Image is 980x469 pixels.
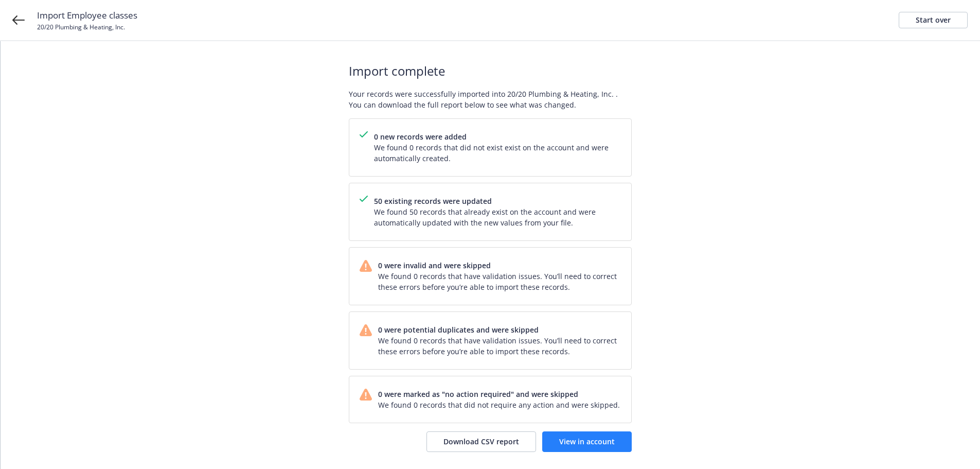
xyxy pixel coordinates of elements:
div: Start over [916,12,951,28]
button: Download CSV report [426,431,536,452]
span: 20/20 Plumbing & Heating, Inc. [37,23,125,31]
a: View in account [542,431,632,452]
span: Your records were successfully imported into 20/20 Plumbing & Heating, Inc. . You can download th... [349,89,632,110]
a: Start over [899,12,968,28]
span: Import Employee classes [37,9,137,22]
span: 0 new records were added [374,131,621,142]
span: 0 were invalid and were skipped [378,260,621,271]
span: We found 0 records that have validation issues. You’ll need to correct these errors before you’re... [378,335,621,357]
span: We found 0 records that did not exist exist on the account and were automatically created. [374,142,621,164]
span: Download CSV report [443,437,519,446]
span: We found 0 records that have validation issues. You’ll need to correct these errors before you’re... [378,271,621,292]
span: View in account [559,437,615,446]
span: 50 existing records were updated [374,196,621,206]
span: We found 50 records that already exist on the account and were automatically updated with the new... [374,206,621,228]
span: Import complete [349,62,632,80]
span: We found 0 records that did not require any action and were skipped. [378,399,620,410]
span: 0 were potential duplicates and were skipped [378,324,621,335]
span: 0 were marked as "no action required" and were skipped [378,389,620,399]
